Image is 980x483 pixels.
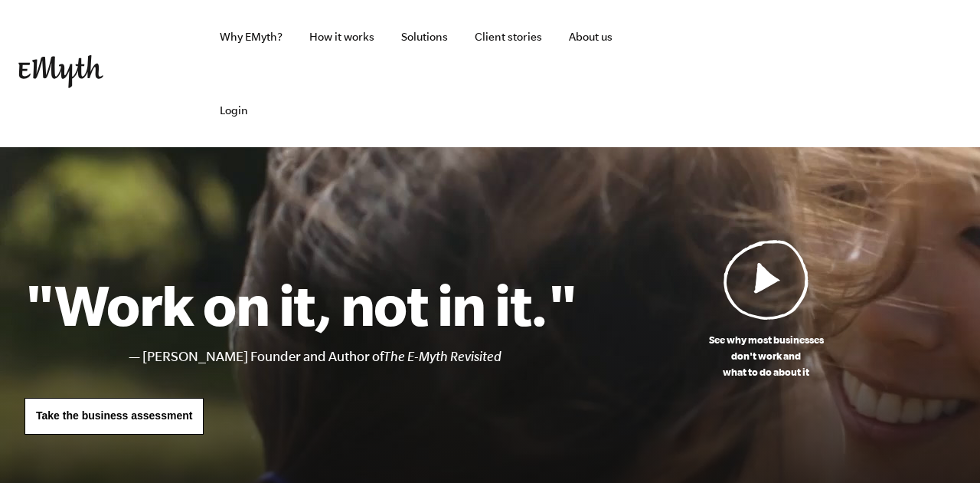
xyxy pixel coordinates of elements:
i: The E-Myth Revisited [384,349,501,364]
iframe: Embedded CTA [801,57,962,90]
iframe: Embedded CTA [632,57,793,90]
a: Take the business assessment [24,398,204,435]
img: EMyth [18,55,103,88]
span: Take the business assessment [36,409,192,422]
img: Play Video [724,239,809,320]
p: See why most businesses don't work and what to do about it [577,332,955,380]
a: Login [207,74,260,147]
li: [PERSON_NAME] Founder and Author of [142,346,577,368]
a: See why most businessesdon't work andwhat to do about it [577,239,955,380]
h1: "Work on it, not in it." [24,271,577,338]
